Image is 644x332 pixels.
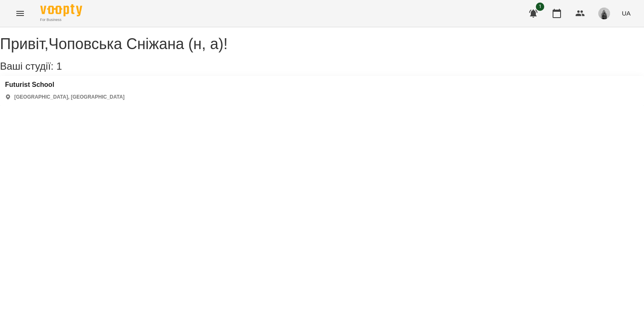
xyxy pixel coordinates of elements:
[40,17,82,23] span: For Business
[5,81,125,89] a: Futurist School
[618,5,634,21] button: UA
[14,94,125,101] p: [GEOGRAPHIC_DATA], [GEOGRAPHIC_DATA]
[598,8,610,19] img: 465148d13846e22f7566a09ee851606a.jpeg
[40,4,82,16] img: Voopty Logo
[622,9,631,18] span: UA
[56,60,62,72] span: 1
[10,3,30,24] button: Menu
[536,3,544,11] span: 1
